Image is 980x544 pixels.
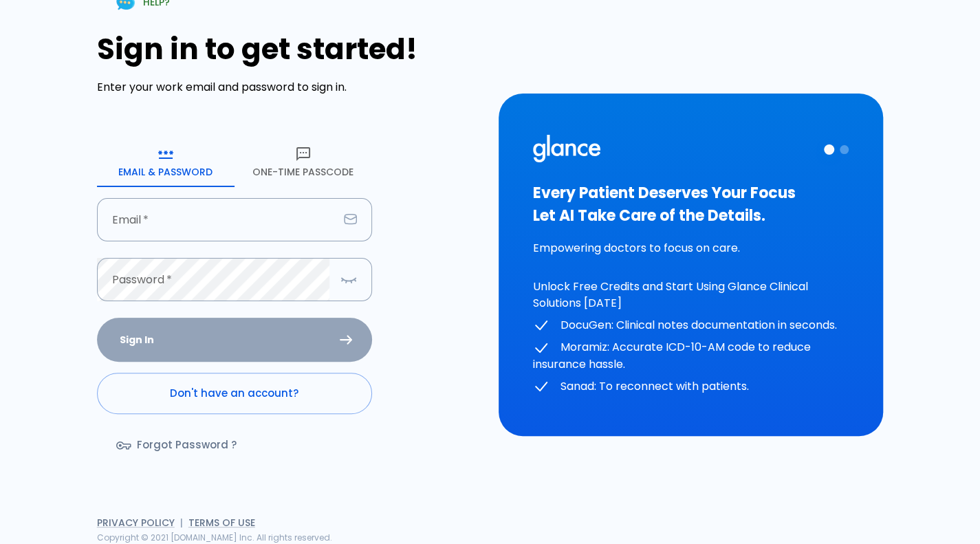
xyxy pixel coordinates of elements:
a: Forgot Password ? [97,425,259,465]
p: Sanad: To reconnect with patients. [533,378,849,395]
h1: Sign in to get started! [97,32,482,66]
button: Email & Password [97,138,235,187]
span: Copyright © 2021 [DOMAIN_NAME] Inc. All rights reserved. [97,532,332,543]
a: Privacy Policy [97,516,175,530]
a: Terms of Use [188,516,255,530]
p: Enter your work email and password to sign in. [97,79,482,96]
p: Unlock Free Credits and Start Using Glance Clinical Solutions [DATE] [533,279,849,312]
span: | [180,516,183,530]
h3: Every Patient Deserves Your Focus Let AI Take Care of the Details. [533,182,849,227]
p: DocuGen: Clinical notes documentation in seconds. [533,317,849,334]
p: Moramiz: Accurate ICD-10-AM code to reduce insurance hassle. [533,339,849,373]
a: Don't have an account? [97,373,372,414]
input: dr.ahmed@clinic.com [97,198,338,241]
button: One-Time Passcode [235,138,372,187]
p: Empowering doctors to focus on care. [533,240,849,257]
